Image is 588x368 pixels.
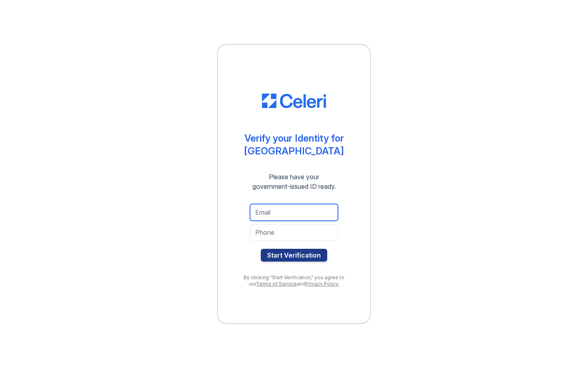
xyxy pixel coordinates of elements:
[250,224,338,241] input: Phone
[262,94,326,108] img: CE_Logo_Blue-a8612792a0a2168367f1c8372b55b34899dd931a85d93a1a3d3e32e68fde9ad4.png
[250,204,338,221] input: Email
[234,274,354,287] div: By clicking "Start Verification," you agree to our and
[261,249,327,262] button: Start Verification
[238,172,350,191] div: Please have your government-issued ID ready.
[256,281,297,287] a: Terms of Service
[306,281,339,287] a: Privacy Policy.
[244,132,344,158] div: Verify your Identity for [GEOGRAPHIC_DATA]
